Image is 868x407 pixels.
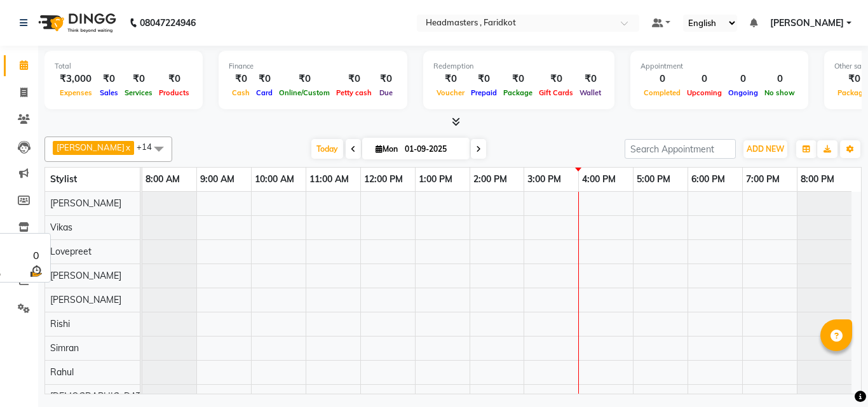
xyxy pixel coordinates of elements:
[641,72,684,86] div: 0
[156,72,193,86] div: ₹0
[50,246,92,257] span: Lovepreet
[276,72,333,86] div: ₹0
[576,88,604,97] span: Wallet
[55,72,97,86] div: ₹3,000
[684,88,725,97] span: Upcoming
[253,72,276,86] div: ₹0
[125,142,130,152] a: x
[229,88,253,97] span: Cash
[725,88,761,97] span: Ongoing
[536,88,576,97] span: Gift Cards
[375,72,397,86] div: ₹0
[121,88,156,97] span: Services
[50,222,72,233] span: Vikas
[815,356,855,394] iframe: chat widget
[28,248,44,263] div: 0
[576,72,604,86] div: ₹0
[468,72,500,86] div: ₹0
[28,263,44,279] img: wait_time.png
[137,142,161,152] span: +14
[50,294,121,305] span: [PERSON_NAME]
[311,139,343,159] span: Today
[50,197,121,209] span: [PERSON_NAME]
[57,88,95,97] span: Expenses
[761,72,798,86] div: 0
[156,88,193,97] span: Products
[229,72,253,86] div: ₹0
[524,170,564,189] a: 3:00 PM
[97,72,121,86] div: ₹0
[142,170,183,189] a: 8:00 AM
[743,140,787,158] button: ADD NEW
[276,88,333,97] span: Online/Custom
[50,270,121,281] span: [PERSON_NAME]
[306,170,352,189] a: 11:00 AM
[333,88,375,97] span: Petty cash
[688,170,728,189] a: 6:00 PM
[50,173,77,185] span: Stylist
[761,88,798,97] span: No show
[253,88,276,97] span: Card
[50,390,149,402] span: [DEMOGRAPHIC_DATA]
[725,72,761,86] div: 0
[50,342,79,354] span: Simran
[416,170,456,189] a: 1:00 PM
[121,72,156,86] div: ₹0
[641,61,798,72] div: Appointment
[333,72,375,86] div: ₹0
[50,318,70,330] span: Rishi
[747,144,784,154] span: ADD NEW
[468,88,500,97] span: Prepaid
[361,170,406,189] a: 12:00 PM
[55,61,193,72] div: Total
[197,170,238,189] a: 9:00 AM
[57,142,125,152] span: [PERSON_NAME]
[743,170,783,189] a: 7:00 PM
[50,366,74,378] span: Rahul
[140,5,196,41] b: 08047224946
[770,17,844,30] span: [PERSON_NAME]
[470,170,510,189] a: 2:00 PM
[32,5,119,41] img: logo
[376,88,396,97] span: Due
[536,72,576,86] div: ₹0
[229,61,397,72] div: Finance
[684,72,725,86] div: 0
[500,88,536,97] span: Package
[433,88,468,97] span: Voucher
[579,170,619,189] a: 4:00 PM
[252,170,297,189] a: 10:00 AM
[433,72,468,86] div: ₹0
[433,61,604,72] div: Redemption
[401,140,465,159] input: 2025-09-01
[97,88,121,97] span: Sales
[634,170,674,189] a: 5:00 PM
[641,88,684,97] span: Completed
[372,144,401,154] span: Mon
[797,170,837,189] a: 8:00 PM
[500,72,536,86] div: ₹0
[625,139,736,159] input: Search Appointment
